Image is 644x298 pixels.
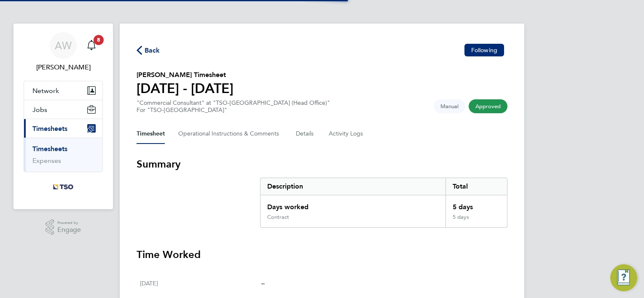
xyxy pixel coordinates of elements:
a: Go to home page [24,181,103,194]
div: Summary [260,178,507,228]
a: Expenses [32,157,61,165]
nav: Main navigation [13,24,113,209]
span: Following [471,46,497,54]
div: 5 days [445,195,507,214]
button: Operational Instructions & Comments [178,124,282,144]
div: Contract [267,214,289,221]
a: Timesheets [32,145,67,153]
img: tso-uk-logo-retina.png [48,181,78,194]
div: For "TSO-[GEOGRAPHIC_DATA]" [137,106,330,114]
button: Back [137,45,160,55]
span: Jobs [32,106,47,114]
span: This timesheet was manually created. [434,99,465,113]
span: This timesheet has been approved. [469,99,507,113]
h2: [PERSON_NAME] Timesheet [137,70,233,80]
span: Engage [57,226,81,234]
button: Timesheets [24,119,102,138]
span: Powered by [57,219,81,226]
h3: Time Worked [137,248,507,261]
a: Powered byEngage [46,219,81,235]
span: Network [32,87,59,95]
span: Alistair Williams [24,62,103,72]
button: Following [464,44,504,56]
button: Details [296,124,315,144]
span: Back [145,45,160,56]
button: Activity Logs [329,124,364,144]
button: Timesheet [137,124,165,144]
div: Days worked [260,195,445,214]
span: – [261,279,265,287]
button: Network [24,81,102,100]
div: Description [260,178,445,195]
h3: Summary [137,157,507,171]
span: 8 [94,35,104,45]
div: Timesheets [24,138,102,172]
div: [DATE] [140,278,261,288]
h1: [DATE] - [DATE] [137,80,233,97]
a: AW[PERSON_NAME] [24,32,103,72]
span: Timesheets [32,125,67,133]
div: 5 days [445,214,507,227]
button: Jobs [24,100,102,119]
a: 8 [83,32,100,59]
button: Engage Resource Center [610,264,637,291]
div: "Commercial Consultant" at "TSO-[GEOGRAPHIC_DATA] (Head Office)" [137,99,330,114]
span: AW [55,40,72,51]
div: Total [445,178,507,195]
